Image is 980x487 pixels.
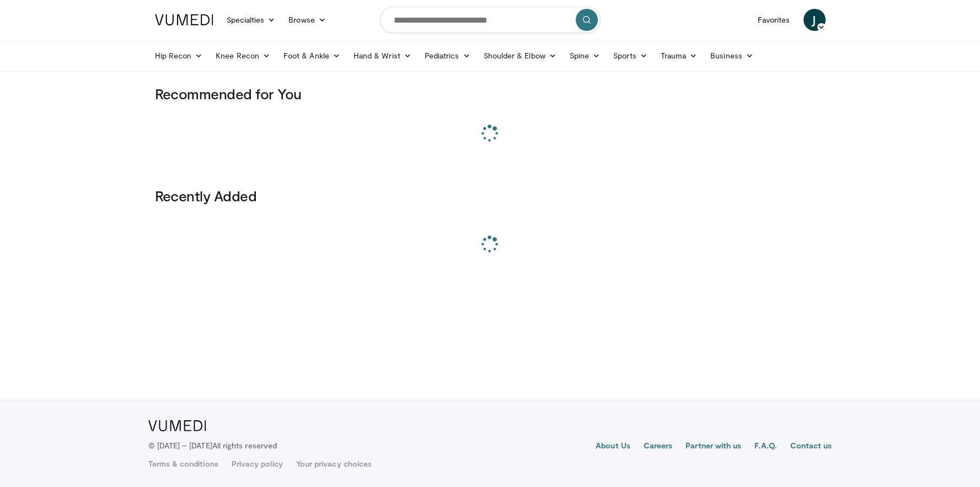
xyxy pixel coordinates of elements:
a: Spine [563,45,607,67]
a: Browse [282,9,333,31]
a: Favorites [751,9,797,31]
p: © [DATE] – [DATE] [148,440,277,451]
h3: Recently Added [155,187,826,205]
a: Trauma [654,45,704,67]
a: Partner with us [686,440,741,453]
a: Careers [644,440,673,453]
h3: Recommended for You [155,85,826,103]
input: Search topics, interventions [380,7,601,33]
a: Pediatrics [418,45,477,67]
a: J [804,9,826,31]
a: Business [704,45,760,67]
a: About Us [596,440,630,453]
a: Hip Recon [148,45,210,67]
a: Specialties [220,9,282,31]
a: Hand & Wrist [347,45,418,67]
a: Your privacy choices [296,458,372,469]
a: Privacy policy [232,458,283,469]
img: VuMedi Logo [148,420,206,431]
a: Contact us [790,440,832,453]
a: Shoulder & Elbow [477,45,563,67]
span: All rights reserved [212,441,277,450]
a: Sports [607,45,654,67]
a: Terms & conditions [148,458,218,469]
a: Knee Recon [209,45,277,67]
a: F.A.Q. [754,440,776,453]
a: Foot & Ankle [277,45,347,67]
img: VuMedi Logo [155,14,213,25]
